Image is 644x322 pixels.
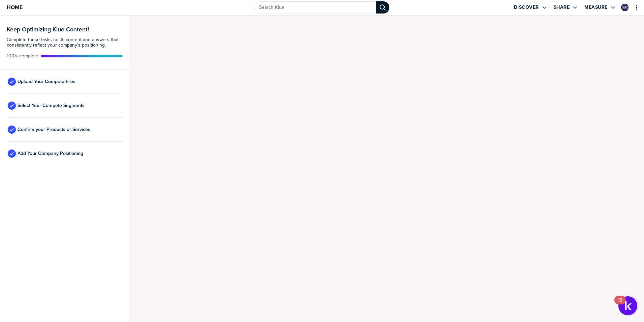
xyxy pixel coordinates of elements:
[584,4,608,10] label: Measure
[18,127,90,132] span: Confirm your Products or Services
[618,296,637,315] button: Open Resource Center, 16 new notifications
[18,151,83,156] span: Add Your Company Positioning
[618,300,622,309] div: 16
[7,26,123,32] h3: Keep Optimizing Klue Content!
[18,79,75,84] span: Upload Your Compete Files
[622,4,628,10] img: e7ada294ebefaa5c5230c13e7e537379-sml.png
[376,1,389,14] div: Search Klue
[514,4,539,10] label: Discover
[620,3,629,12] a: Edit Profile
[18,103,85,108] span: Select Your Compete Segments
[255,1,376,14] input: Search Klue
[7,4,23,10] span: Home
[7,37,123,48] span: Complete these tasks for AI content and answers that consistently reflect your company’s position...
[7,53,38,59] span: Active
[554,4,570,10] label: Share
[621,4,629,11] div: Camila Alejandra Rincon Carrillo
